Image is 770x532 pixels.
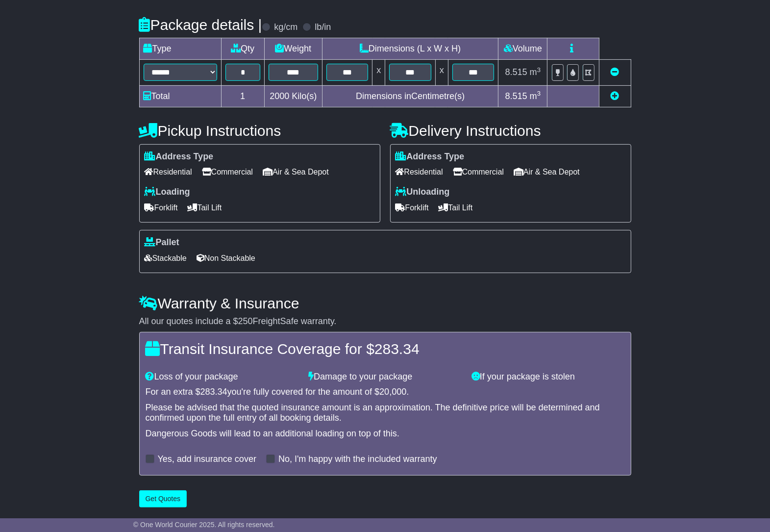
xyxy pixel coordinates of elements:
div: For an extra $ you're fully covered for the amount of $ . [146,387,625,398]
span: m [530,67,541,77]
label: No, I'm happy with the included warranty [278,454,437,465]
label: Yes, add insurance cover [158,454,256,465]
label: Pallet [145,237,179,248]
span: 283.34 [200,387,227,397]
span: 8.515 [505,67,527,77]
label: kg/cm [274,22,298,33]
div: Please be advised that the quoted insurance amount is an approximation. The definitive price will... [146,403,625,424]
td: 1 [221,85,264,107]
td: Dimensions in Centimetre(s) [322,85,498,107]
td: Weight [264,38,322,60]
button: Get Quotes [139,490,187,507]
td: Dimensions (L x W x H) [322,38,498,60]
span: Forklift [396,200,429,215]
span: Air & Sea Depot [263,164,329,179]
h4: Delivery Instructions [390,123,631,139]
h4: Pickup Instructions [139,123,380,139]
span: 2000 [270,91,289,101]
label: Unloading [396,187,450,198]
span: Non Stackable [197,251,255,266]
td: Volume [498,38,547,60]
td: Total [139,85,221,107]
td: Type [139,38,221,60]
td: Kilo(s) [264,85,322,107]
span: Tail Lift [188,200,222,215]
div: Damage to your package [303,372,467,382]
a: Add new item [611,91,620,101]
span: Commercial [202,164,253,179]
label: Loading [145,187,190,198]
h4: Warranty & Insurance [139,295,631,311]
label: Address Type [396,152,465,162]
h4: Transit Insurance Coverage for $ [146,341,625,357]
span: Stackable [145,251,187,266]
sup: 3 [537,66,541,74]
div: If your package is stolen [467,372,630,382]
label: Address Type [145,152,214,162]
div: All our quotes include a $ FreightSafe warranty. [139,316,631,327]
span: © One World Courier 2025. All rights reserved. [133,521,275,529]
div: Dangerous Goods will lead to an additional loading on top of this. [146,429,625,439]
td: Qty [221,38,264,60]
span: 250 [238,316,253,326]
span: Air & Sea Depot [514,164,580,179]
span: Forklift [145,200,178,215]
span: Residential [396,164,443,179]
span: Residential [145,164,192,179]
span: Commercial [453,164,504,179]
span: 20,000 [379,387,406,397]
sup: 3 [537,90,541,97]
a: Remove this item [611,67,620,77]
span: 8.515 [505,91,527,101]
td: x [373,60,385,85]
span: 283.34 [374,341,420,357]
span: Tail Lift [439,200,473,215]
label: lb/in [315,22,331,33]
span: m [530,91,541,101]
td: x [435,60,448,85]
h4: Package details | [139,17,262,33]
div: Loss of your package [141,372,304,382]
